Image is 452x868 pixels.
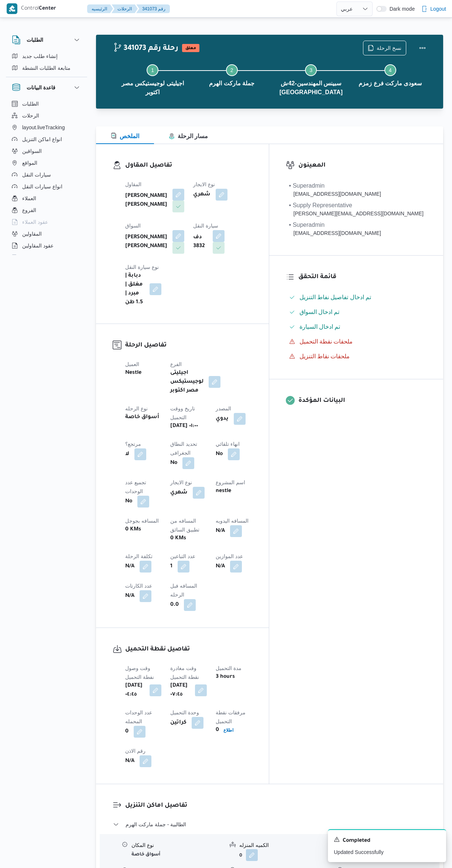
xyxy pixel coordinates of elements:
span: 1 [151,67,154,73]
span: سعودى ماركت فرع زمزم [359,79,422,88]
span: layout.liveTracking [22,123,65,132]
div: • Supply Representative [289,201,424,210]
span: سبينس المهندسين-42ش [GEOGRAPHIC_DATA] [277,79,345,97]
button: السواقين [9,145,84,157]
span: عدد التباعين [170,553,195,559]
button: Actions [415,41,430,55]
span: وحدة التحميل [170,710,199,715]
span: مرتجع؟ [125,441,141,447]
b: 0 [125,727,129,736]
span: العميل [125,361,139,367]
b: [DATE] ٠٤:٤٥ [125,681,144,699]
button: تم ادخال السواق [286,306,427,318]
b: [PERSON_NAME] [PERSON_NAME] [125,233,167,251]
span: Dark mode [387,6,415,12]
b: أسواق خاصة [131,852,160,857]
button: الرحلات [9,110,84,122]
b: شهري [193,190,210,199]
span: المسافه اليدويه [216,518,249,524]
span: عقود العملاء [22,218,48,226]
span: تجميع عدد الوحدات [125,479,146,494]
b: اطلاع [223,728,233,733]
span: عدد الموازين [216,553,243,559]
div: الطلبات [6,50,87,77]
span: ملحقات نقاط التنزيل [299,352,350,361]
button: انواع اماكن التنزيل [9,133,84,145]
span: تكلفة الرحلة [125,553,153,559]
span: Completed [343,837,370,845]
b: N/A [125,592,134,601]
button: layout.liveTracking [9,122,84,133]
span: اسم المشروع [216,479,245,485]
b: nestle [216,487,231,496]
span: انواع سيارات النقل [22,182,62,191]
b: دبابة | مغلق | مبرد | 1.5 طن [125,271,144,307]
b: [DATE] ٠٧:٤٥ [170,681,189,699]
span: اجيليتى لوجيستيكس مصر اكتوبر [119,79,186,97]
button: الفروع [9,204,84,216]
span: الملخص [111,133,139,139]
span: سيارة النقل [193,223,218,229]
b: 0.0 [170,601,179,609]
img: X8yXhbKr1z7QwAAAABJRU5ErkJggg== [7,3,17,14]
div: نوع المكان [131,841,224,849]
span: وقت وصول نفطة التحميل [125,665,154,680]
span: مدة التحميل [216,665,242,671]
span: 3 [309,67,312,73]
span: نوع سيارة النقل [125,264,159,270]
b: [PERSON_NAME] [PERSON_NAME] [125,192,167,209]
span: جملة ماركت الهرم [209,79,254,88]
b: 0 KMs [125,525,141,534]
b: 0 KMs [170,534,186,543]
span: وقت مغادرة نقطة التحميل [170,665,199,680]
button: متابعة الطلبات النشطة [9,62,84,74]
p: Updated Successfully [334,848,440,856]
span: معلق [182,44,199,52]
span: • Supply Representative mohamed.sabry@illa.com.eg [289,201,424,218]
span: اجهزة التليفون [22,253,53,262]
button: تم ادخال السيارة [286,321,427,333]
span: الفرع [170,361,182,367]
b: 3 hours [216,673,235,681]
button: الرئيسيه [87,4,113,13]
b: Nestle [125,369,141,377]
h3: البيانات المؤكدة [298,396,427,406]
span: 2 [230,67,233,73]
button: 341073 رقم [136,4,170,13]
b: [DATE] ٠١:٠٠ [170,422,198,431]
b: لا [125,450,129,459]
span: الفروع [22,206,36,215]
span: Logout [430,4,446,13]
span: السواقين [22,147,42,156]
button: نسخ الرحلة [363,41,406,55]
h3: الطلبات [27,35,43,44]
button: العملاء [9,192,84,204]
button: انواع سيارات النقل [9,181,84,192]
button: تم ادخال تفاصيل نفاط التنزيل [286,291,427,303]
b: No [216,450,223,459]
button: قاعدة البيانات [12,83,81,92]
span: عدد الوحدات المحمله [125,710,152,724]
div: [EMAIL_ADDRESS][DOMAIN_NAME] [289,229,381,237]
button: إنشاء طلب جديد [9,50,84,62]
button: اطلاع [220,726,236,735]
b: 0 [216,726,219,735]
span: مرفقات نقطة التحميل [216,710,246,724]
button: ملحقات نقاط التنزيل [286,351,427,362]
span: مسار الرحلة [169,133,208,139]
span: المواقع [22,158,37,167]
span: نوع الرحله [125,406,148,411]
b: اجيليتى لوجيستيكس مصر اكتوبر [170,369,203,395]
h2: 341073 رحلة رقم [113,44,178,54]
b: 1 [170,562,172,571]
button: الرحلات [112,4,138,13]
button: سيارات النقل [9,169,84,181]
b: N/A [216,527,225,536]
button: الطلبات [12,35,81,44]
span: • Superadmin mostafa.elrouby@illa.com.eg [289,221,381,237]
span: عقود المقاولين [22,241,54,250]
b: No [125,497,132,506]
span: • Superadmin karim.ragab@illa.com.eg [289,181,381,198]
div: قاعدة البيانات [6,98,87,258]
span: إنشاء طلب جديد [22,52,58,61]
